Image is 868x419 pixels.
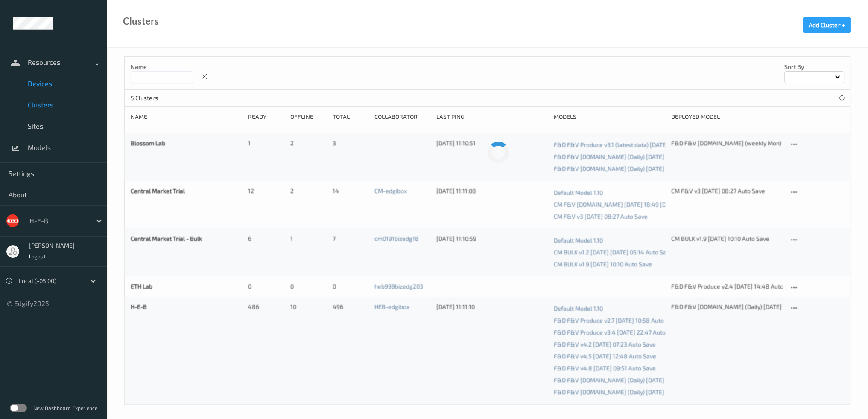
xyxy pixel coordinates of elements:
[554,258,665,270] a: CM BULK v1.9 [DATE] 10:10 Auto Save
[436,303,548,311] div: [DATE] 11:11:10
[374,283,423,290] a: heb999bizedg203
[671,234,783,243] div: CM BULK v1.9 [DATE] 10:10 Auto Save
[333,187,369,195] div: 14
[123,17,159,26] div: Clusters
[554,338,665,350] a: F&D F&V v4.2 [DATE] 07:23 Auto Save
[374,113,430,121] div: Collaborator
[436,234,548,243] div: [DATE] 11:10:59
[671,187,783,195] div: CM F&V v3 [DATE] 08:27 Auto Save
[131,235,202,242] a: Central Market Trial - Bulk
[554,327,665,338] a: F&D F&V Produce v3.4 [DATE] 22:47 Auto Save
[131,187,185,194] a: Central Market Trial
[554,234,665,246] a: Default Model 1.10
[333,139,369,147] div: 3
[554,350,665,362] a: F&D F&V v4.5 [DATE] 12:48 Auto Save
[436,113,548,121] div: Last Ping
[333,303,369,311] div: 496
[248,187,284,195] div: 12
[554,163,665,175] a: F&D F&V [DOMAIN_NAME] (Daily) [DATE] 16:30 [DATE] 16:30 Auto Save
[248,234,284,243] div: 6
[671,282,783,291] div: F&D F&V Produce v2.4 [DATE] 14:48 Auto Save
[131,139,165,147] a: Blossom Lab
[671,113,783,121] div: Deployed model
[671,303,783,311] div: F&D F&V [DOMAIN_NAME] (Daily) [DATE] 16:30 [DATE] 16:30 Auto Save
[131,303,147,310] a: H-E-B
[290,234,327,243] div: 1
[248,113,284,121] div: Ready
[290,303,327,311] div: 10
[248,139,284,147] div: 1
[554,303,665,315] a: Default Model 1.10
[131,94,195,102] p: 5 Clusters
[554,187,665,199] a: Default Model 1.10
[248,303,284,311] div: 486
[554,151,665,163] a: F&D F&V [DOMAIN_NAME] (Daily) [DATE] 16:30 [DATE] 16:30 Auto Save
[374,303,409,310] a: HEB-edgibox
[436,139,548,147] div: [DATE] 11:10:51
[333,282,369,291] div: 0
[554,362,665,374] a: F&D F&V v4.8 [DATE] 09:51 Auto Save
[131,283,152,290] a: ETH Lab
[374,187,407,194] a: CM-edgibox
[784,63,844,71] p: Sort by
[671,139,783,147] div: F&D F&V [DOMAIN_NAME] (weekly Mon) [DATE] 23:30 [DATE] 23:30 Auto Save
[131,63,193,71] p: Name
[248,282,284,291] div: 0
[333,113,369,121] div: Total
[290,187,327,195] div: 2
[554,246,665,258] a: CM BULK v1.2 [DATE] [DATE] 05:14 Auto Save
[554,113,665,121] div: Models
[803,17,851,33] button: Add Cluster +
[554,211,665,223] a: CM F&V v3 [DATE] 08:27 Auto Save
[554,139,665,151] a: F&D F&V Produce v3.1 (latest data) [DATE] 19:42 Auto Save
[290,139,327,147] div: 2
[554,386,665,398] a: F&D F&V [DOMAIN_NAME] (Daily) [DATE] 16:30 [DATE] 16:30 Auto Save
[554,315,665,327] a: F&D F&V Produce v2.7 [DATE] 10:58 Auto Save
[436,187,548,195] div: [DATE] 11:11:08
[131,113,242,121] div: Name
[554,374,665,386] a: F&D F&V [DOMAIN_NAME] (Daily) [DATE] 16:30 [DATE] 16:30 Auto Save
[374,235,419,242] a: cm0191bizedg18
[333,234,369,243] div: 7
[290,282,327,291] div: 0
[290,113,327,121] div: Offline
[554,199,665,211] a: CM F&V [DOMAIN_NAME] [DATE] 18:49 [DATE] 18:49 Auto Save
